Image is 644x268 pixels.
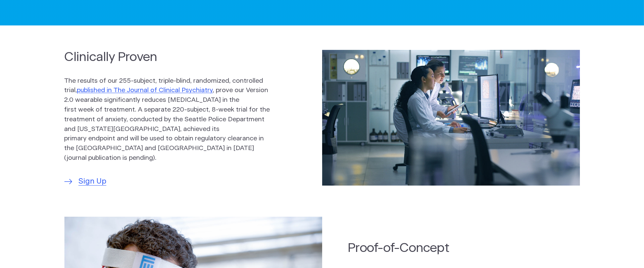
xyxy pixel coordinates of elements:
a: published in The Journal of Clinical Psychiatry [77,87,213,93]
h2: Clinically Proven [64,49,270,66]
a: Sign Up [64,176,106,187]
span: Sign Up [79,176,106,187]
p: The results of our 255-subject, triple-blind, randomized, controlled trial, , prove our Version 2... [64,76,270,163]
h2: Proof-of-Concept [348,240,554,257]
